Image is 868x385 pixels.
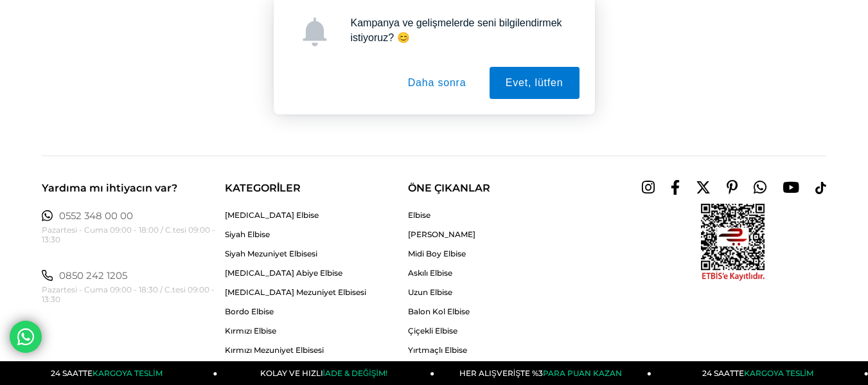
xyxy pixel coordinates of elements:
small: Pazartesi - Cuma 09:00 - 18:30 / C.tesi 09:00 - 13:30 [42,285,225,304]
a: Balon Kol Elbise [408,307,475,316]
div: Kampanya ve gelişmelerde seni bilgilendirmek istiyoruz? 😊 [341,15,580,45]
a: Elbise [408,210,475,220]
img: whatsapp [42,270,53,281]
a: [MEDICAL_DATA] Abiye Elbise [225,268,366,278]
span: Yardıma mı ihtiyacın var? [42,182,177,194]
a: Çiçekli Elbise [408,326,475,336]
img: notification icon [300,17,329,46]
a: Siyah Mezuniyet Elbisesi [225,249,366,258]
a: [PERSON_NAME] [408,229,475,239]
span: KATEGORİLER [225,182,301,194]
small: Pazartesi - Cuma 09:00 - 18:00 / C.tesi 09:00 - 13:30 [42,225,225,244]
a: 0552 348 00 00 [59,210,133,222]
a: Yırtmaçlı Elbise [408,345,475,355]
a: HER ALIŞVERİŞTE %3PARA PUAN KAZAN [434,361,651,385]
span: KARGOYA TESLİM [744,368,813,378]
img: whatsapp [42,210,53,221]
a: 24 SAATTEKARGOYA TESLİM [1,361,218,385]
a: Uzun Elbise [408,287,475,297]
a: [MEDICAL_DATA] Mezuniyet Elbisesi [225,287,366,297]
img: Awh8xKw2Nq5FAAAAAElFTkSuQmCC [701,204,765,281]
a: Kırmızı Elbise [225,326,366,336]
a: Siyah Elbise [225,229,366,239]
a: 0850 242 1205 [59,270,127,282]
span: PARA PUAN KAZAN [543,368,622,378]
a: Kırmızı Mezuniyet Elbisesi [225,345,366,355]
a: Bordo Elbise [225,307,366,316]
a: Midi Boy Elbise [408,249,475,258]
button: Daha sonra [392,67,483,99]
a: KOLAY VE HIZLIİADE & DEĞİŞİM! [218,361,435,385]
span: İADE & DEĞİŞİM! [323,368,387,378]
a: [MEDICAL_DATA] Elbise [225,210,366,220]
button: Evet, lütfen [490,67,580,99]
span: KARGOYA TESLİM [93,368,162,378]
a: Askılı Elbise [408,268,475,278]
span: ÖNE ÇIKANLAR [408,182,490,194]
